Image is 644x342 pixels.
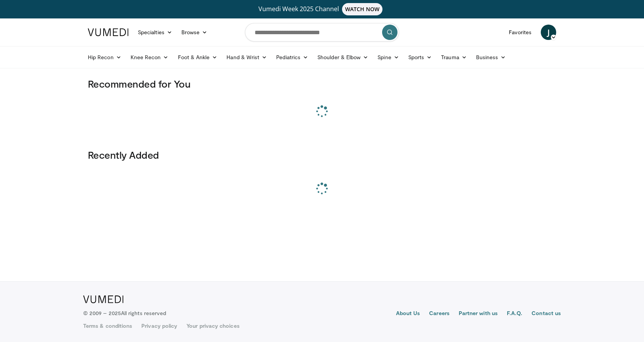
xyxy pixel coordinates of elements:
[88,149,556,161] h3: Recently Added
[88,28,129,36] img: VuMedi Logo
[404,50,437,65] a: Sports
[342,3,383,15] span: WATCH NOW
[83,309,166,317] p: © 2009 – 2025
[272,50,313,65] a: Pediatrics
[532,309,561,319] a: Contact us
[436,50,471,65] a: Trauma
[373,50,403,65] a: Spine
[471,50,511,65] a: Business
[245,23,399,42] input: Search topics, interventions
[186,322,239,330] a: Your privacy choices
[459,309,498,319] a: Partner with us
[83,296,124,303] img: VuMedi Logo
[507,309,522,319] a: F.A.Q.
[121,310,166,316] span: All rights reserved
[429,309,449,319] a: Careers
[177,25,212,40] a: Browse
[541,25,556,40] a: J
[173,50,222,65] a: Foot & Ankle
[396,309,420,319] a: About Us
[89,3,555,15] a: Vumedi Week 2025 ChannelWATCH NOW
[83,322,132,330] a: Terms & conditions
[313,50,373,65] a: Shoulder & Elbow
[222,50,272,65] a: Hand & Wrist
[88,78,556,90] h3: Recommended for You
[126,50,173,65] a: Knee Recon
[141,322,177,330] a: Privacy policy
[83,50,126,65] a: Hip Recon
[504,25,536,40] a: Favorites
[133,25,177,40] a: Specialties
